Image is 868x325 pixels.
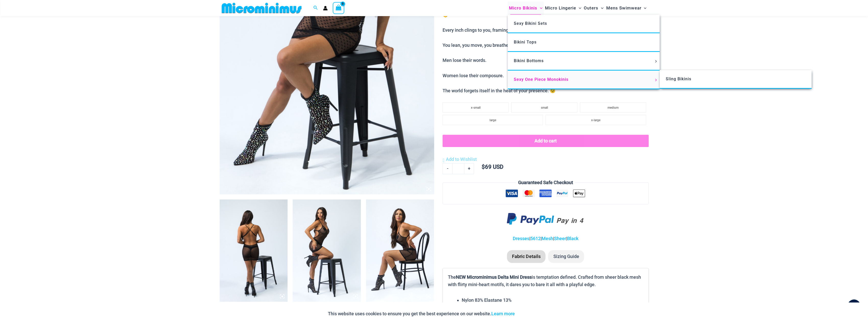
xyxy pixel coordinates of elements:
[519,308,540,320] button: Accept
[508,33,660,52] a: Bikini Tops
[606,2,641,15] span: Mens Swimwear
[537,2,542,15] span: Menu Toggle
[514,21,547,26] span: Sexy Bikini Sets
[333,2,344,14] a: View Shopping Cart, empty
[513,236,529,241] a: Dresses
[548,250,584,263] li: Sizing Guide
[462,296,643,304] li: Nylon 83% Elastane 13%
[443,163,452,174] a: -
[660,70,812,89] a: Sling Bikinis
[220,199,288,302] img: Delta Black Hearts 5612 Dress
[608,106,619,109] span: medium
[584,2,598,15] span: Outers
[508,15,660,33] a: Sexy Bikini Sets
[471,106,481,109] span: x-small
[541,106,548,109] span: small
[481,164,503,170] bdi: 69 USD
[545,115,646,125] li: x-large
[514,58,544,63] span: Bikini Bottoms
[530,236,541,241] a: 5612
[516,179,575,186] legend: Guaranteed Safe Checkout
[542,236,553,241] a: Mesh
[508,52,660,71] a: Bikini BottomsMenu ToggleMenu Toggle
[507,1,649,15] nav: Site Navigation
[507,250,545,263] li: Fabric Details
[456,274,532,280] b: NEW Microminimus Delta Mini Dress
[514,40,537,44] span: Bikini Tops
[446,156,477,162] span: Add to Wishlist
[580,102,646,113] li: medium
[511,102,577,113] li: small
[508,2,544,15] a: Micro BikinisMenu ToggleMenu Toggle
[443,102,509,113] li: x-small
[544,2,582,15] a: Micro LingerieMenu ToggleMenu Toggle
[567,236,578,241] a: Black
[605,2,648,15] a: Mens SwimwearMenu ToggleMenu Toggle
[443,115,543,125] li: large
[443,135,648,147] button: Add to cart
[443,235,648,242] p: | | | |
[323,6,328,10] a: Account icon link
[293,199,361,302] img: Delta Black Hearts 5612 Dress
[313,5,318,11] a: Search icon link
[220,2,304,14] img: MM SHOP LOGO FLAT
[641,2,646,15] span: Menu Toggle
[328,310,515,318] p: This website uses cookies to ensure you get the best experience on our website.
[666,76,691,81] span: Sling Bikinis
[509,2,537,15] span: Micro Bikinis
[545,2,576,15] span: Micro Lingerie
[582,2,605,15] a: OutersMenu ToggleMenu Toggle
[481,164,485,170] span: $
[554,236,566,241] a: Sheer
[490,118,496,122] span: large
[491,311,515,316] a: Learn more
[653,79,659,81] span: Menu Toggle
[653,60,659,63] span: Menu Toggle
[598,2,603,15] span: Menu Toggle
[464,163,474,174] a: +
[508,71,660,89] a: Sexy One Piece MonokinisMenu ToggleMenu Toggle
[576,2,581,15] span: Menu Toggle
[448,273,643,288] p: The is temptation defined. Crafted from sheer black mesh with flirty mini-heart motifs, it dares ...
[591,118,600,122] span: x-large
[514,77,568,82] span: Sexy One Piece Monokinis
[366,199,434,302] img: Delta Black Hearts 5612 Dress
[452,163,464,174] input: Product quantity
[443,155,477,163] a: Add to Wishlist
